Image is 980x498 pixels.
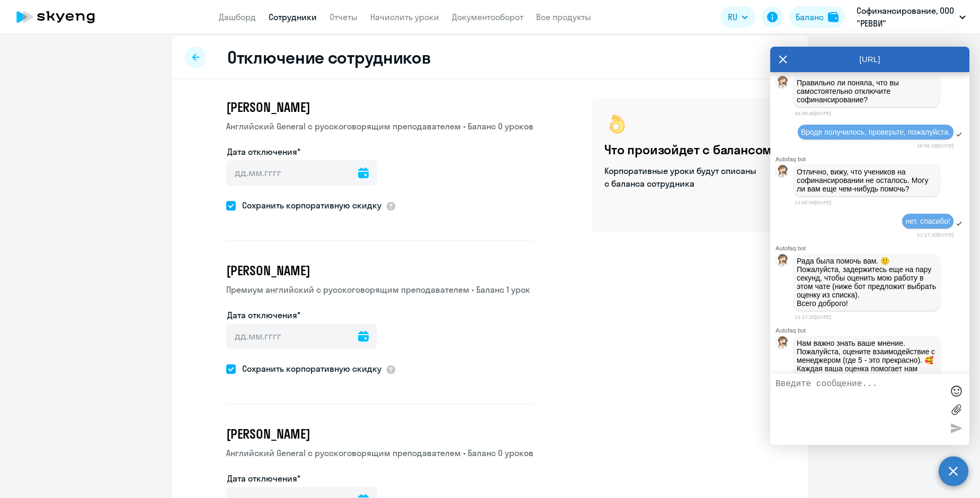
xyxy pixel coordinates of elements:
div: Autofaq bot [776,156,969,162]
time: 10:56:18[DATE] [917,143,954,148]
label: Дата отключения* [227,472,300,485]
button: RU [720,6,755,28]
img: bot avatar [776,165,789,180]
label: Лимит 10 файлов [948,401,964,417]
h4: Что произойдет с балансом? [604,141,778,158]
p: Премиум английский с русскоговорящим преподавателем • Баланс 1 урок [226,283,533,296]
time: 11:17:33[DATE] [795,314,831,320]
span: Сохранить корпоративную скидку [236,199,381,212]
span: [PERSON_NAME] [226,262,310,279]
a: Документооборот [452,12,523,22]
span: Нам важно знать ваше мнение. Пожалуйста, оцените взаимодействие с менеджером (где 5 - это прекрас... [797,339,937,381]
a: Дашборд [219,12,256,22]
time: 11:17:20[DATE] [917,232,954,238]
div: Баланс [796,11,824,23]
h2: Отключение сотрудников [227,47,431,68]
img: balance [828,12,839,22]
label: Дата отключения* [227,309,300,321]
p: Английский General с русскоговорящим преподавателем • Баланс 0 уроков [226,120,533,133]
span: Вроде получилось, проверьте, пожалуйста. [801,128,950,136]
span: [PERSON_NAME] [226,425,310,442]
p: Рада была помочь вам. 🙂 Пожалуйста, задержитесь еще на пару секунд, чтобы оценить мою работу в эт... [797,257,937,308]
p: Отлично, вижу, что учеников на софинансировании не осталось. Могу ли вам еще чем-нибудь помочь? [797,168,937,193]
time: 16:48:46[DATE] [795,110,831,116]
img: ok [604,111,630,137]
p: Английский General с русскоговорящим преподавателем • Баланс 0 уроков [226,447,533,459]
img: bot avatar [776,254,789,269]
a: Все продукты [536,12,591,22]
p: Корпоративные уроки будут списаны с баланса сотрудника [604,164,758,190]
div: Autofaq bot [776,327,969,334]
p: Правильно ли поняла, что вы самостоятельно отключите софинансирование? [797,78,937,104]
span: Сохранить корпоративную скидку [236,362,381,375]
img: bot avatar [776,336,789,352]
span: RU [728,11,737,23]
a: Начислить уроки [370,12,439,22]
p: Софинансирование, ООО "РЕВВИ" [857,4,955,30]
button: Софинансирование, ООО "РЕВВИ" [851,4,971,30]
span: нет, спасибо! [905,217,950,225]
div: Autofaq bot [776,245,969,251]
input: дд.мм.гггг [226,160,377,186]
a: Сотрудники [269,12,317,22]
button: Балансbalance [789,6,845,28]
input: дд.мм.гггг [226,324,377,349]
label: Дата отключения* [227,145,300,158]
span: [PERSON_NAME] [226,99,310,116]
img: bot avatar [776,76,789,91]
a: Отчеты [329,12,358,22]
time: 11:02:09[DATE] [795,199,831,205]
